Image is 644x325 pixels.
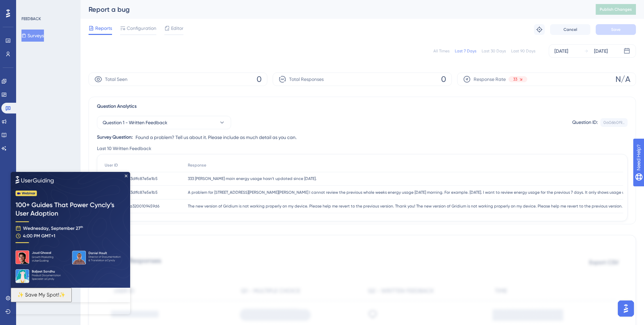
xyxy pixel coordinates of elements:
div: 0a06b0f9... [603,120,625,125]
span: 333 [PERSON_NAME] main energy usage hasn't updated since [DATE]. [188,176,317,181]
span: 0 [441,74,446,85]
span: N/A [615,74,630,85]
span: User ID [105,162,118,168]
span: Cancel [563,27,577,32]
div: All Times [433,48,449,54]
div: Question ID: [572,118,598,127]
button: Publish Changes [596,4,636,15]
span: 0 [257,74,262,85]
span: Need Help? [16,2,42,10]
span: Question 1 - Written Feedback [103,119,167,127]
button: Question 1 - Written Feedback [97,116,231,129]
div: FEEDBACK [21,16,41,21]
div: Close Preview [114,3,117,5]
div: Last 7 Days [455,48,476,54]
button: Cancel [550,24,590,35]
div: Last 30 Days [482,48,506,54]
span: Found a problem? Tell us about it. Please include as much detail as you can. [136,133,297,141]
div: [DATE] [554,47,568,55]
span: The new version of Gridium is not working properly on my device. Please help me revert to the pre... [188,203,644,209]
span: A problem for [STREET_ADDRESS][PERSON_NAME][PERSON_NAME] I cannot review the previous whole weeks... [188,190,641,195]
div: Last 90 Days [511,48,535,54]
span: Last 10 Written Feedback [97,145,151,153]
span: Question Analytics [97,102,137,110]
span: Editor [171,24,183,32]
div: [DATE] [594,47,608,55]
span: Configuration [127,24,156,32]
span: 33 [513,77,517,82]
span: Reports [95,24,112,32]
button: Surveys [21,30,44,42]
span: Publish Changes [600,7,632,12]
span: Total Seen [105,75,127,83]
span: Save [611,27,621,32]
div: Survey Question: [97,133,133,141]
span: d42b2abbd313dffc87e5e1b5 [105,176,158,181]
button: Save [596,24,636,35]
span: 5eea54693e4a3200109459d6 [105,203,159,209]
iframe: UserGuiding AI Assistant Launcher [616,298,636,319]
div: Report a bug [89,5,579,14]
span: Response Rate [474,75,506,83]
span: d42b2abbd313dffc87e5e1b5 [105,190,158,195]
span: Total Responses [289,75,324,83]
span: Response [188,162,206,168]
